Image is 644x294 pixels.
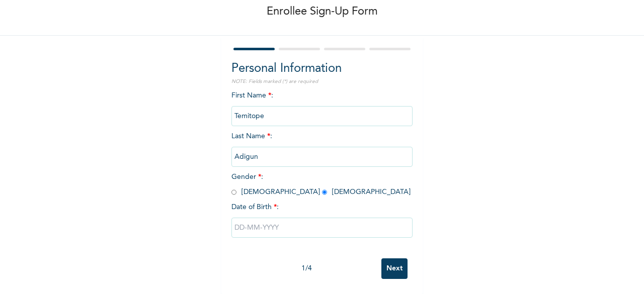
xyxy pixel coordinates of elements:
[231,202,279,213] span: Date of Birth :
[231,78,413,85] p: NOTE: Fields marked (*) are required
[231,218,413,238] input: DD-MM-YYYY
[231,92,413,120] span: First Name :
[231,106,413,126] input: Enter your first name
[231,173,411,195] span: Gender : [DEMOGRAPHIC_DATA] [DEMOGRAPHIC_DATA]
[267,4,378,20] p: Enrollee Sign-Up Form
[231,263,381,274] div: 1 / 4
[231,147,413,167] input: Enter your last name
[231,60,413,78] h2: Personal Information
[381,258,408,279] input: Next
[231,133,413,160] span: Last Name :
